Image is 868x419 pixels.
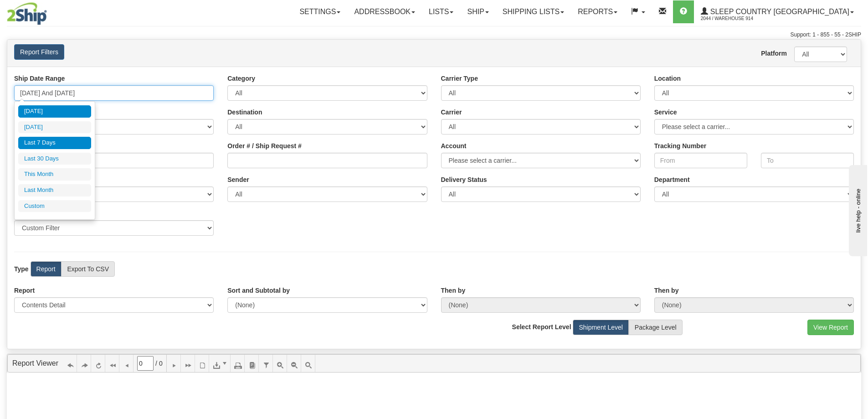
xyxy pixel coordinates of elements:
[227,108,262,117] label: Destination
[31,261,62,277] label: Report
[227,286,290,295] label: Sort and Subtotal by
[159,359,163,368] span: 0
[708,8,849,16] span: Sleep Country [GEOGRAPHIC_DATA]
[496,0,571,23] a: Shipping lists
[573,320,629,335] label: Shipment Level
[14,286,35,295] label: Report
[18,137,91,149] li: Last 7 Days
[761,153,854,168] input: To
[654,108,677,117] label: Service
[654,286,679,295] label: Then by
[18,105,91,118] li: [DATE]
[18,184,91,197] li: Last Month
[694,0,861,23] a: Sleep Country [GEOGRAPHIC_DATA] 2044 / Warehouse 914
[441,175,487,184] label: Please ensure data set in report has been RECENTLY tracked from your Shipment History
[7,2,47,25] img: logo2044.jpg
[18,200,91,212] li: Custom
[14,44,64,60] button: Report Filters
[441,74,478,83] label: Carrier Type
[422,0,460,23] a: Lists
[807,320,854,335] button: View Report
[654,74,681,83] label: Location
[654,175,690,184] label: Department
[654,141,706,150] label: Tracking Number
[629,320,683,335] label: Package Level
[14,264,29,274] label: Type
[18,121,91,134] li: [DATE]
[7,8,84,15] div: live help - online
[441,286,466,295] label: Then by
[347,0,422,23] a: Addressbook
[441,108,462,117] label: Carrier
[512,322,571,331] label: Select Report Level
[571,0,624,23] a: Reports
[654,153,747,168] input: From
[701,14,769,23] span: 2044 / Warehouse 914
[61,261,115,277] label: Export To CSV
[460,0,495,23] a: Ship
[441,141,467,150] label: Account
[155,359,157,368] span: /
[761,49,781,58] label: Platform
[227,141,302,150] label: Order # / Ship Request #
[293,0,347,23] a: Settings
[847,163,867,256] iframe: chat widget
[14,74,65,83] label: Ship Date Range
[18,153,91,165] li: Last 30 Days
[12,359,58,367] a: Report Viewer
[18,168,91,181] li: This Month
[227,175,249,184] label: Sender
[227,74,255,83] label: Category
[441,186,641,202] select: Please ensure data set in report has been RECENTLY tracked from your Shipment History
[7,31,861,39] div: Support: 1 - 855 - 55 - 2SHIP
